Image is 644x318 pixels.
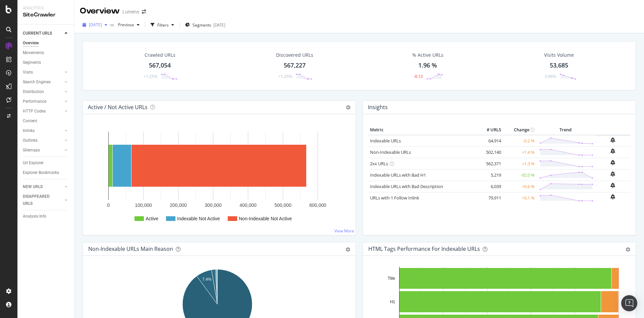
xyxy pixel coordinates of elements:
a: Sitemaps [23,147,63,154]
div: bell-plus [610,160,615,165]
a: Indexable URLs with Bad Description [370,183,443,189]
td: 562,371 [476,158,503,169]
span: Segments [193,22,211,28]
div: Non-Indexable URLs Main Reason [88,245,173,252]
a: Url Explorer [23,160,69,167]
text: H1 [390,300,395,304]
div: Url Explorer [23,160,44,167]
div: SiteCrawler [23,11,69,19]
h4: Insights [368,103,388,112]
div: Distribution [23,88,44,95]
td: 502,140 [476,146,503,158]
a: Inlinks [23,127,63,134]
div: Overview [23,40,39,47]
text: 7.4% [202,277,212,282]
div: DISAPPEARED URLS [23,193,57,207]
button: Segments[DATE] [182,19,228,30]
text: 400,000 [239,202,257,208]
th: # URLS [476,125,503,135]
div: HTTP Codes [23,108,46,115]
text: 600,000 [309,202,326,208]
text: Non-Indexable Not Active [239,216,292,221]
div: Explorer Bookmarks [23,169,59,176]
text: 300,000 [205,202,222,208]
div: Lumens [122,8,139,15]
div: bell-plus [610,148,615,154]
div: Analysis Info [23,213,46,220]
div: Search Engines [23,79,51,86]
a: DISAPPEARED URLS [23,193,63,207]
td: -92.0 % [503,169,536,181]
a: 2xx URLs [370,161,388,167]
button: Filters [148,19,177,30]
div: Segments [23,59,41,66]
div: bell-plus [610,183,615,188]
div: % Active URLs [412,52,443,58]
div: NEW URLS [23,183,43,190]
a: Non-Indexable URLs [370,149,411,155]
div: [DATE] [213,22,225,28]
div: -3.96% [543,74,556,79]
div: Sitemaps [23,147,40,154]
span: vs [110,22,115,28]
svg: A chart. [88,125,350,230]
text: 100,000 [135,202,152,208]
td: 6,039 [476,181,503,192]
text: 200,000 [170,202,187,208]
div: arrow-right-arrow-left [142,9,146,14]
td: 5,219 [476,169,503,181]
span: 2025 Aug. 31st [89,22,102,28]
text: 0 [107,202,110,208]
div: gear [626,247,630,252]
div: Overview [80,5,120,17]
a: Content [23,118,69,125]
div: Discovered URLs [276,52,313,58]
td: -0.2 % [503,135,536,147]
text: Active [146,216,158,221]
a: Indexable URLs with Bad H1 [370,172,426,178]
div: 53,685 [550,61,568,70]
div: +1.25% [278,74,292,79]
div: Visits Volume [544,52,574,58]
div: Movements [23,49,44,56]
a: NEW URLS [23,183,63,190]
a: Search Engines [23,79,63,86]
a: Movements [23,49,69,56]
td: 79,911 [476,192,503,203]
div: Outlinks [23,137,38,144]
a: Distribution [23,88,63,95]
div: Crawled URLs [145,52,175,58]
a: Overview [23,40,69,47]
div: bell-plus [610,137,615,143]
button: Previous [115,19,142,30]
a: CURRENT URLS [23,30,63,37]
a: URLs with 1 Follow Inlink [370,195,419,201]
div: Performance [23,98,46,105]
a: HTTP Codes [23,108,63,115]
td: +0.6 % [503,181,536,192]
text: Title [388,276,395,281]
div: bell-plus [610,171,615,177]
div: Open Intercom Messenger [621,295,637,311]
div: +1.25% [144,74,157,79]
div: Visits [23,69,33,76]
a: Visits [23,69,63,76]
th: Metric [368,125,476,135]
th: Change [503,125,536,135]
td: +1.3 % [503,158,536,169]
div: Inlinks [23,127,35,134]
td: 64,914 [476,135,503,147]
div: HTML Tags Performance for Indexable URLs [368,245,480,252]
a: Segments [23,59,69,66]
th: Trend [536,125,595,135]
h4: Active / Not Active URLs [88,103,148,112]
div: Content [23,118,37,125]
div: 567,054 [149,61,171,70]
a: Analysis Info [23,213,69,220]
div: gear [345,247,350,252]
div: 1.96 % [418,61,437,70]
div: bell-plus [610,194,615,199]
a: Performance [23,98,63,105]
i: Options [346,105,351,110]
